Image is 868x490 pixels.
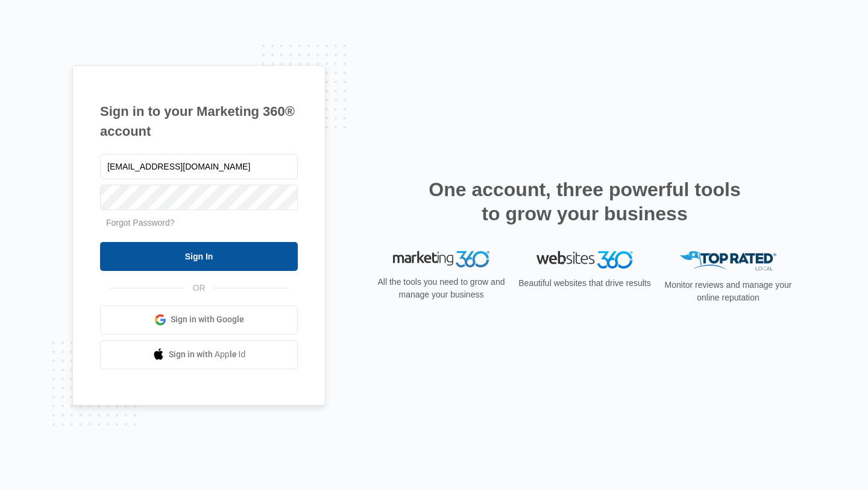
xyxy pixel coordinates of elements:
a: Forgot Password? [106,218,175,227]
input: Sign In [100,242,298,271]
h2: One account, three powerful tools to grow your business [425,177,744,226]
p: Beautiful websites that drive results [517,277,652,290]
img: Top Rated Local [680,251,776,271]
span: Sign in with Google [171,313,244,326]
p: Monitor reviews and manage your online reputation [661,279,796,304]
input: Email [100,154,298,179]
a: Sign in with Apple Id [100,340,298,369]
img: Marketing 360 [393,251,489,268]
h1: Sign in to your Marketing 360® account [100,101,298,141]
p: All the tools you need to grow and manage your business [374,276,509,301]
span: Sign in with Apple Id [169,348,246,361]
a: Sign in with Google [100,305,298,334]
span: OR [184,282,214,294]
img: Websites 360 [536,251,633,269]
